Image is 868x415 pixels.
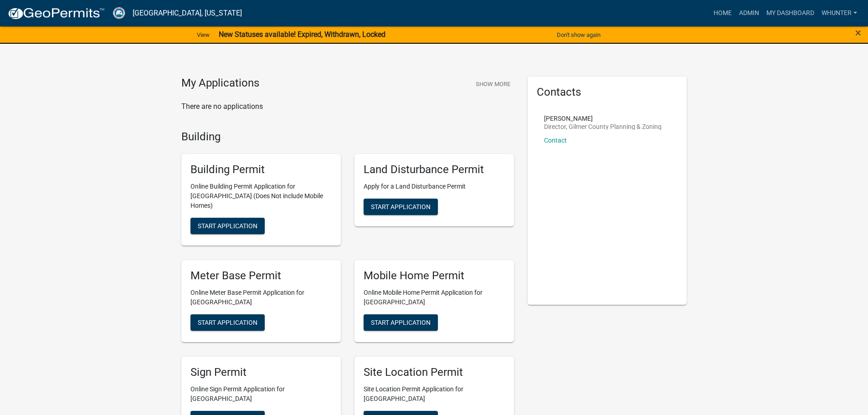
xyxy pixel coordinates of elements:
span: Start Application [371,318,431,326]
p: There are no applications [181,101,514,112]
a: Contact [544,137,567,144]
img: Gilmer County, Georgia [112,7,125,19]
p: Online Meter Base Permit Application for [GEOGRAPHIC_DATA] [190,288,332,307]
a: View [193,27,213,42]
h4: Building [181,130,514,143]
p: Director, Gilmer County Planning & Zoning [544,123,662,130]
span: Start Application [371,203,431,210]
a: My Dashboard [763,5,818,22]
button: Start Application [364,199,438,215]
span: Start Application [198,222,257,230]
button: Close [855,27,861,38]
h5: Contacts [537,86,678,99]
button: Show More [472,77,514,92]
h5: Mobile Home Permit [364,269,505,282]
p: Online Sign Permit Application for [GEOGRAPHIC_DATA] [190,384,332,404]
p: Online Mobile Home Permit Application for [GEOGRAPHIC_DATA] [364,288,505,307]
button: Don't show again [553,27,604,42]
a: Admin [735,5,763,22]
button: Start Application [190,314,265,331]
button: Start Application [190,218,265,234]
h5: Site Location Permit [364,366,505,379]
button: Start Application [364,314,438,331]
a: [GEOGRAPHIC_DATA], [US_STATE] [133,5,242,21]
h5: Meter Base Permit [190,269,332,282]
span: Start Application [198,318,257,326]
p: Site Location Permit Application for [GEOGRAPHIC_DATA] [364,384,505,404]
h5: Building Permit [190,163,332,176]
a: whunter [818,5,861,22]
h4: My Applications [181,77,259,90]
p: Apply for a Land Disturbance Permit [364,182,505,191]
h5: Land Disturbance Permit [364,163,505,176]
span: × [855,26,861,39]
strong: New Statuses available! Expired, Withdrawn, Locked [219,30,385,39]
p: Online Building Permit Application for [GEOGRAPHIC_DATA] (Does Not include Mobile Homes) [190,182,332,210]
a: Home [710,5,735,22]
p: [PERSON_NAME] [544,115,662,122]
h5: Sign Permit [190,366,332,379]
